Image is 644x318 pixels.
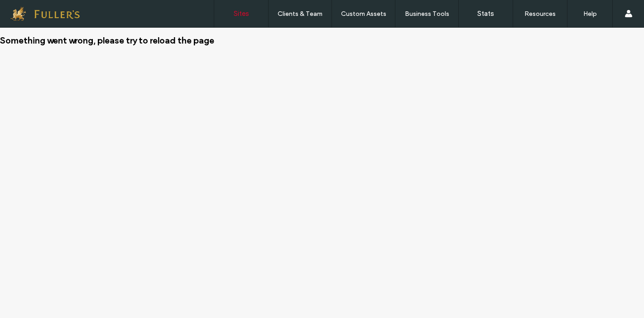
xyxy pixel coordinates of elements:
label: Clients & Team [278,10,322,18]
label: Sites [234,10,249,18]
label: Resources [524,10,556,18]
label: Custom Assets [341,10,386,18]
label: Business Tools [405,10,449,18]
label: Stats [477,10,494,18]
label: Help [583,10,597,18]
